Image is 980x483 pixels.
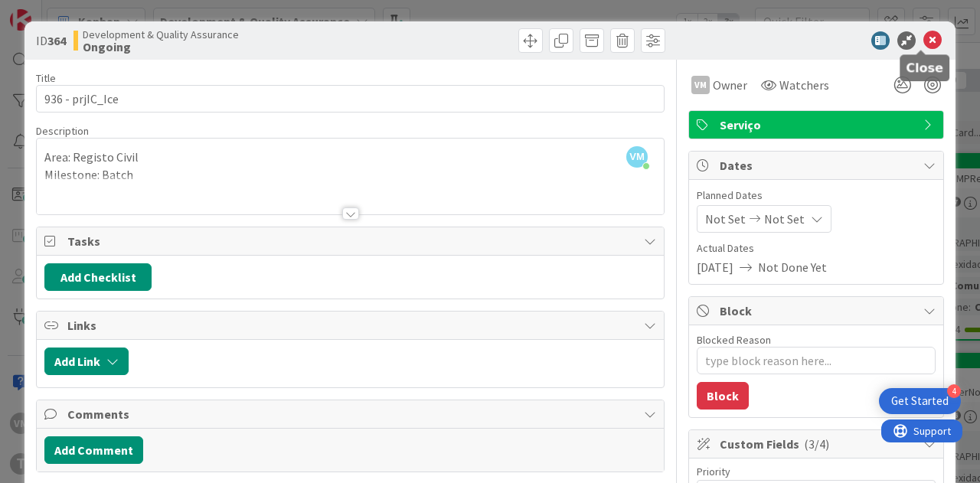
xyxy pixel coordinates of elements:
[44,263,152,291] button: Add Checklist
[758,258,827,276] span: Not Done Yet
[83,41,239,53] b: Ongoing
[44,436,143,464] button: Add Comment
[36,71,56,85] label: Title
[720,116,916,134] span: Serviço
[67,232,636,250] span: Tasks
[779,76,829,94] span: Watchers
[697,188,936,204] span: Planned Dates
[697,333,771,347] label: Blocked Reason
[697,240,936,256] span: Actual Dates
[67,405,636,423] span: Comments
[879,388,961,414] div: Open Get Started checklist, remaining modules: 4
[36,124,89,138] span: Description
[36,85,665,113] input: type card name here...
[697,382,749,410] button: Block
[804,436,829,452] span: ( 3/4 )
[83,28,239,41] span: Development & Quality Assurance
[47,33,66,48] b: 364
[697,258,733,276] span: [DATE]
[720,302,916,320] span: Block
[691,76,710,94] div: VM
[44,166,656,184] p: Milestone: Batch
[720,156,916,175] span: Dates
[697,466,936,477] div: Priority
[720,435,916,453] span: Custom Fields
[705,210,746,228] span: Not Set
[906,60,943,75] h5: Close
[764,210,805,228] span: Not Set
[32,2,70,21] span: Support
[713,76,747,94] span: Owner
[626,146,648,168] span: VM
[44,148,656,166] p: Area: Registo Civil
[44,348,129,375] button: Add Link
[947,384,961,398] div: 4
[67,316,636,335] span: Links
[36,31,66,50] span: ID
[891,393,949,409] div: Get Started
